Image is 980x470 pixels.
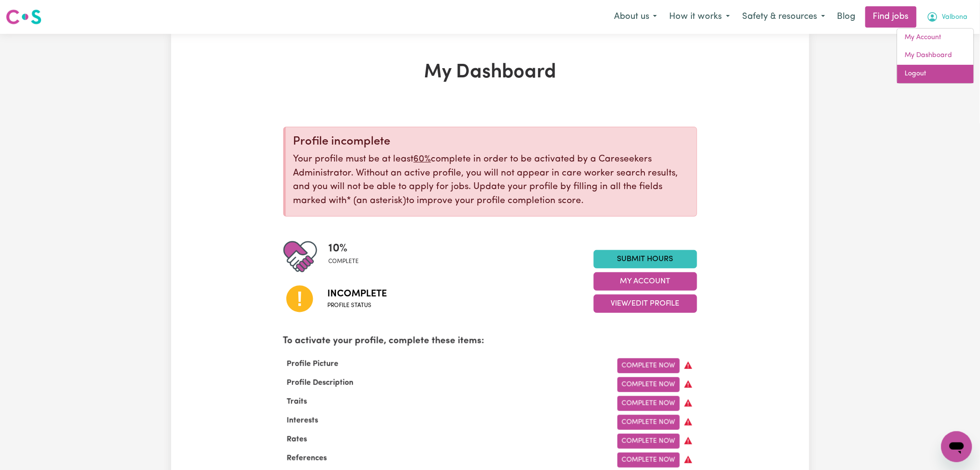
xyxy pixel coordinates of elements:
[942,12,968,23] span: Valbona
[283,436,311,443] span: Rates
[617,415,680,430] a: Complete Now
[283,398,311,406] span: Traits
[347,196,407,206] span: an asterisk
[329,240,367,274] div: Profile completeness: 10%
[594,250,697,268] a: Submit Hours
[283,417,322,425] span: Interests
[897,29,974,47] a: My Account
[594,294,697,313] button: View/Edit Profile
[736,7,832,27] button: Safety & resources
[6,6,42,28] a: Careseekers logo
[617,377,680,392] a: Complete Now
[293,135,689,149] div: Profile incomplete
[329,240,359,257] span: 10 %
[594,272,697,291] button: My Account
[897,65,974,83] a: Logout
[293,153,689,208] p: Your profile must be at least complete in order to be activated by a Careseekers Administrator. W...
[414,155,431,164] u: 60%
[921,7,974,27] button: My Account
[6,8,42,26] img: Careseekers logo
[283,455,331,462] span: References
[897,46,974,65] a: My Dashboard
[283,61,697,84] h1: My Dashboard
[328,301,387,310] span: Profile status
[617,358,680,373] a: Complete Now
[283,335,697,349] p: To activate your profile, complete these items:
[608,7,663,27] button: About us
[617,434,680,449] a: Complete Now
[329,257,359,266] span: complete
[617,453,680,468] a: Complete Now
[283,360,343,368] span: Profile Picture
[283,379,358,387] span: Profile Description
[328,287,387,301] span: Incomplete
[897,28,974,84] div: My Account
[663,7,736,27] button: How it works
[617,396,680,411] a: Complete Now
[832,6,862,28] a: Blog
[941,431,972,462] iframe: Button to launch messaging window
[865,6,917,28] a: Find jobs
